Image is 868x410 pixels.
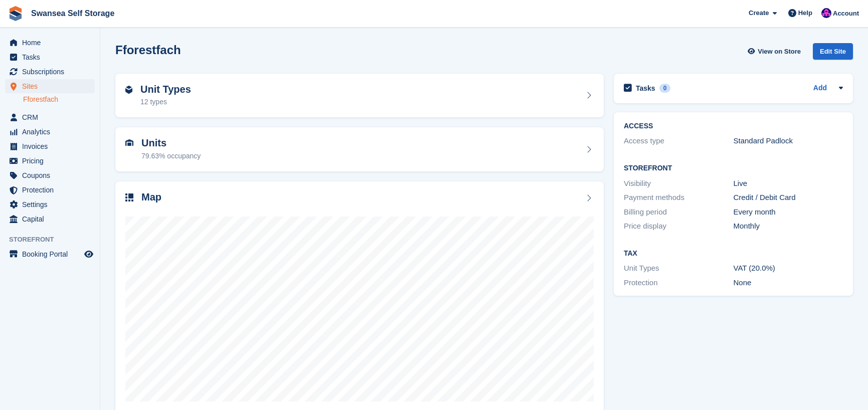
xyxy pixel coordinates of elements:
a: Add [813,83,827,94]
a: Units 79.63% occupancy [115,127,604,171]
span: Booking Portal [22,247,82,261]
span: Home [22,36,82,50]
a: menu [5,212,95,226]
div: Unit Types [624,263,734,274]
a: menu [5,168,95,182]
div: Billing period [624,207,734,218]
a: menu [5,183,95,197]
h2: Map [141,191,161,203]
h2: ACCESS [624,122,843,130]
a: View on Store [746,43,805,60]
span: CRM [22,110,82,124]
a: menu [5,247,95,261]
div: Payment methods [624,192,734,203]
div: Monthly [734,221,843,232]
h2: Tax [624,250,843,258]
img: Donna Davies [821,8,831,18]
div: Access type [624,135,734,147]
img: map-icn-33ee37083ee616e46c38cad1a60f524a97daa1e2b2c8c0bc3eb3415660979fc1.svg [125,193,133,201]
img: unit-type-icn-2b2737a686de81e16bb02015468b77c625bbabd49415b5ef34ead5e3b44a266d.svg [125,86,132,94]
a: Edit Site [813,43,853,64]
h2: Units [141,137,201,149]
div: Credit / Debit Card [734,192,843,203]
span: Help [798,8,812,18]
a: menu [5,110,95,124]
h2: Fforestfach [115,43,181,57]
div: Protection [624,277,734,289]
a: menu [5,65,95,79]
a: menu [5,79,95,93]
div: 12 types [140,97,191,107]
img: unit-icn-7be61d7bf1b0ce9d3e12c5938cc71ed9869f7b940bace4675aadf7bd6d80202e.svg [125,139,133,146]
span: Invoices [22,139,82,153]
span: Analytics [22,125,82,139]
div: 79.63% occupancy [141,151,201,161]
div: Live [734,178,843,189]
span: View on Store [758,47,801,57]
a: menu [5,139,95,153]
span: Sites [22,79,82,93]
a: menu [5,36,95,50]
h2: Tasks [636,84,655,93]
span: Coupons [22,168,82,182]
span: Capital [22,212,82,226]
a: Swansea Self Storage [27,5,118,22]
span: Tasks [22,50,82,64]
h2: Unit Types [140,84,191,95]
span: Subscriptions [22,65,82,79]
div: Visibility [624,178,734,189]
span: Pricing [22,154,82,168]
span: Settings [22,197,82,212]
span: Account [833,9,859,19]
span: Storefront [9,235,100,245]
h2: Storefront [624,164,843,172]
a: menu [5,50,95,64]
a: menu [5,125,95,139]
a: Unit Types 12 types [115,74,604,118]
a: Fforestfach [23,95,95,104]
img: stora-icon-8386f47178a22dfd0bd8f6a31ec36ba5ce8667c1dd55bd0f319d3a0aa187defe.svg [8,6,23,21]
div: Every month [734,207,843,218]
div: None [734,277,843,289]
span: Protection [22,183,82,197]
a: menu [5,197,95,212]
div: Standard Padlock [734,135,843,147]
span: Create [749,8,769,18]
a: Preview store [83,248,95,260]
div: Edit Site [813,43,853,60]
div: VAT (20.0%) [734,263,843,274]
a: menu [5,154,95,168]
div: Price display [624,221,734,232]
div: 0 [659,84,671,93]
